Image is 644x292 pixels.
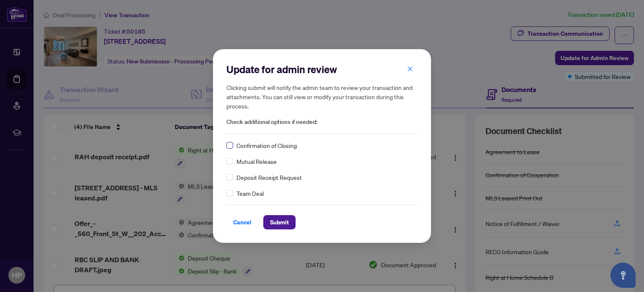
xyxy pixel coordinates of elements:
[226,215,258,229] button: Cancel
[226,83,418,110] h5: Clicking submit will notify the admin team to review your transaction and attachments. You can st...
[236,173,302,182] span: Deposit Receipt Request
[226,117,418,127] span: Check additional options if needed:
[610,263,636,288] button: Open asap
[236,157,277,166] span: Mutual Release
[270,216,289,229] span: Submit
[236,141,297,150] span: Confirmation of Closing
[263,215,296,229] button: Submit
[226,63,418,76] h2: Update for admin review
[233,216,252,229] span: Cancel
[236,189,264,198] span: Team Deal
[407,66,413,72] span: close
